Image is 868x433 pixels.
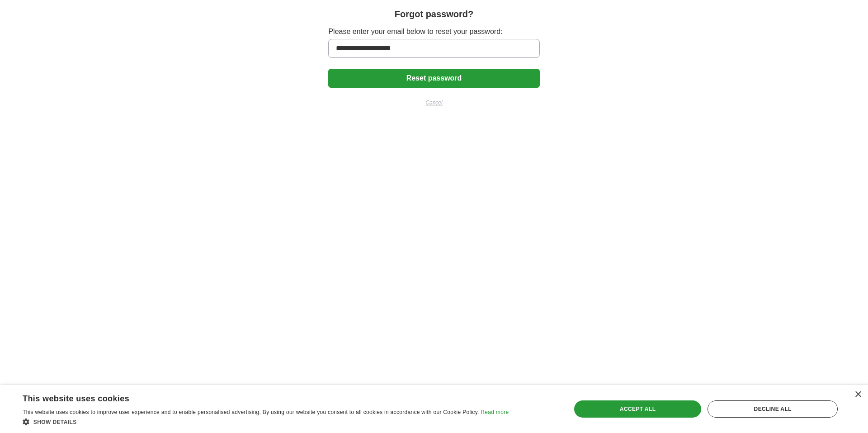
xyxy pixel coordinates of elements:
a: Cancel [328,99,539,107]
a: Read more, opens a new window [481,409,509,415]
div: Close [854,391,861,398]
span: This website uses cookies to improve user experience and to enable personalised advertising. By u... [23,409,479,415]
div: Show details [23,417,509,426]
div: Decline all [708,400,838,418]
span: Show details [33,419,77,425]
div: Accept all [574,400,702,418]
button: Reset password [328,69,539,88]
div: This website uses cookies [23,390,486,404]
label: Please enter your email below to reset your password: [328,26,539,37]
h1: Forgot password? [395,7,473,21]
